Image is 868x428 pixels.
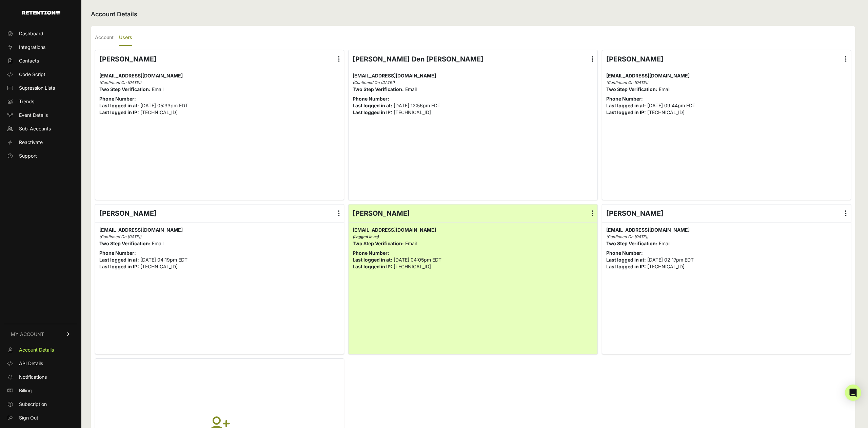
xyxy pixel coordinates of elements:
[95,30,114,46] label: Account
[19,374,47,380] span: Notifications
[4,358,77,369] a: API Details
[353,73,436,78] span: [EMAIL_ADDRESS][DOMAIN_NAME]
[4,137,77,148] a: Reactivate
[99,227,183,233] span: [EMAIL_ADDRESS][DOMAIN_NAME]
[19,125,51,132] span: Sub-Accounts
[659,86,670,92] span: Email
[19,346,54,353] span: Account Details
[99,234,141,239] i: (Confirmed On [DATE])
[394,264,431,269] span: [TECHNICAL_ID]
[140,264,178,269] span: [TECHNICAL_ID]
[19,360,43,367] span: API Details
[353,250,389,256] strong: Phone Number:
[119,30,132,46] label: Users
[405,240,417,246] span: Email
[602,204,851,222] div: [PERSON_NAME]
[647,257,694,263] span: [DATE] 02:17pm EDT
[394,109,431,115] span: [TECHNICAL_ID]
[606,227,690,233] span: [EMAIL_ADDRESS][DOMAIN_NAME]
[140,257,188,263] span: [DATE] 04:19pm EDT
[606,240,657,246] strong: Two Step Verification:
[4,385,77,396] a: Billing
[99,109,139,115] strong: Last logged in IP:
[4,344,77,355] a: Account Details
[99,80,141,85] i: (Confirmed On [DATE])
[4,150,77,161] a: Support
[19,44,45,51] span: Integrations
[99,250,136,256] strong: Phone Number:
[4,123,77,134] a: Sub-Accounts
[4,324,77,344] a: MY ACCOUNT
[647,264,685,269] span: [TECHNICAL_ID]
[606,234,648,239] i: (Confirmed On [DATE])
[606,86,657,92] strong: Two Step Verification:
[140,109,178,115] span: [TECHNICAL_ID]
[4,69,77,80] a: Code Script
[353,264,392,269] strong: Last logged in IP:
[394,257,441,263] span: [DATE] 04:05pm EDT
[353,234,379,239] i: (Logged in as)
[19,153,37,159] span: Support
[95,204,344,222] div: [PERSON_NAME]
[11,331,44,338] span: MY ACCOUNT
[19,57,39,64] span: Contacts
[99,86,151,92] strong: Two Step Verification:
[353,240,404,246] strong: Two Step Verification:
[353,227,436,233] span: [EMAIL_ADDRESS][DOMAIN_NAME]
[349,204,597,222] div: [PERSON_NAME]
[19,139,43,146] span: Reactivate
[606,109,646,115] strong: Last logged in IP:
[19,85,55,91] span: Supression Lists
[99,96,136,102] strong: Phone Number:
[4,372,77,382] a: Notifications
[405,86,417,92] span: Email
[647,103,695,108] span: [DATE] 09:44pm EDT
[19,401,47,408] span: Subscription
[99,103,139,108] strong: Last logged in at:
[19,387,32,394] span: Billing
[140,103,188,108] span: [DATE] 05:33pm EDT
[4,55,77,66] a: Contacts
[606,257,646,263] strong: Last logged in at:
[4,42,77,53] a: Integrations
[152,240,163,246] span: Email
[4,28,77,39] a: Dashboard
[99,73,183,78] span: [EMAIL_ADDRESS][DOMAIN_NAME]
[606,250,643,256] strong: Phone Number:
[394,103,440,108] span: [DATE] 12:56pm EDT
[353,103,392,108] strong: Last logged in at:
[606,80,648,85] i: (Confirmed On [DATE])
[353,257,392,263] strong: Last logged in at:
[606,73,690,78] span: [EMAIL_ADDRESS][DOMAIN_NAME]
[95,50,344,68] div: [PERSON_NAME]
[659,240,670,246] span: Email
[845,385,861,401] div: Open Intercom Messenger
[91,10,855,19] h2: Account Details
[99,240,151,246] strong: Two Step Verification:
[4,96,77,107] a: Trends
[22,11,60,15] img: Retention.com
[99,264,139,269] strong: Last logged in IP:
[353,80,395,85] i: (Confirmed On [DATE])
[353,109,392,115] strong: Last logged in IP:
[602,50,851,68] div: [PERSON_NAME]
[606,264,646,269] strong: Last logged in IP:
[152,86,163,92] span: Email
[353,86,404,92] strong: Two Step Verification:
[19,112,48,119] span: Event Details
[19,71,45,78] span: Code Script
[19,414,38,421] span: Sign Out
[606,96,643,102] strong: Phone Number:
[4,399,77,410] a: Subscription
[19,98,34,105] span: Trends
[19,30,43,37] span: Dashboard
[606,103,646,108] strong: Last logged in at:
[647,109,685,115] span: [TECHNICAL_ID]
[349,50,597,68] div: [PERSON_NAME] Den [PERSON_NAME]
[4,412,77,423] a: Sign Out
[99,257,139,263] strong: Last logged in at:
[353,96,389,102] strong: Phone Number:
[4,110,77,121] a: Event Details
[4,83,77,93] a: Supression Lists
